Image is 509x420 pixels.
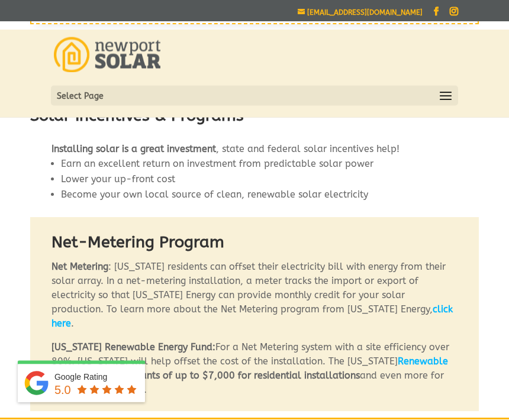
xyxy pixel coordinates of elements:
strong: Net-Metering Program [51,233,224,252]
strong: Installing solar is a great investment [51,144,216,155]
span: Earn an excellent return on investment from predictable solar power [61,159,373,170]
strong: grants of up to $7,000 for residential installations [132,370,360,382]
p: : [US_STATE] residents can offset their electricity bill with energy from their solar array. In a... [51,260,458,341]
span: Become your own local source of clean, renewable solar electricity [61,189,368,201]
a: click here [51,304,453,329]
div: Google Rating [54,371,139,383]
a: [EMAIL_ADDRESS][DOMAIN_NAME] [298,8,423,17]
strong: Net Metering [51,261,108,273]
strong: [US_STATE] Renewable Energy Fund: [51,342,215,353]
img: Newport Solar | Solar Energy Optimized. [54,37,160,73]
span: offers and even more for commercial projects. [51,370,444,396]
span: , state and federal solar incentives help! [51,144,400,155]
span: Lower your up-front cost [61,174,175,185]
span: For a Net Metering system with a site efficiency over 80%, [US_STATE] will help offset the cost o... [51,342,449,367]
span: 5.0 [54,383,71,396]
span: Select Page [57,89,104,103]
